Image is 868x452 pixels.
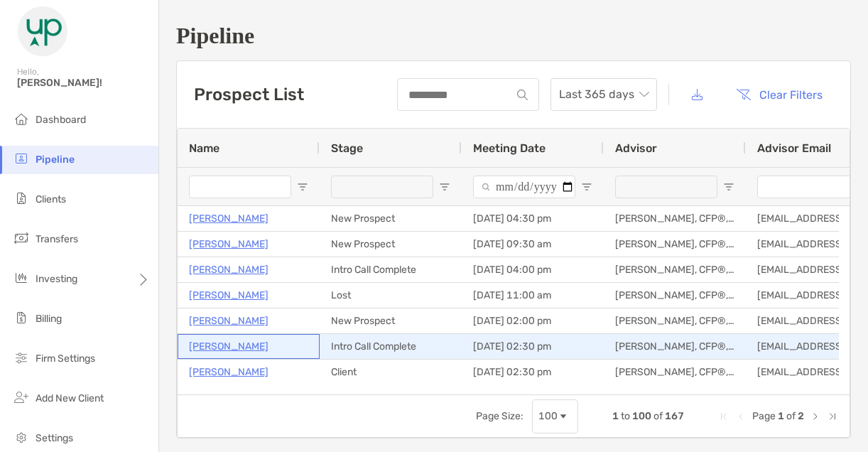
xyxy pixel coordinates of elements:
div: [DATE] 04:30 pm [462,206,604,231]
span: Add New Client [36,392,104,404]
span: 1 [612,410,619,422]
button: Open Filter Menu [581,181,592,193]
h1: Pipeline [176,23,851,49]
img: settings icon [13,429,30,446]
span: Dashboard [36,114,86,126]
img: input icon [517,90,528,100]
span: Investing [36,273,77,285]
div: [PERSON_NAME], CFP®, CFA®, CDFA® [604,334,746,359]
input: Name Filter Input [189,176,291,198]
span: of [653,410,663,422]
span: Stage [331,141,363,155]
div: Intro Call Complete [320,257,462,282]
a: [PERSON_NAME] [189,338,268,355]
button: Open Filter Menu [439,181,450,193]
a: [PERSON_NAME] [189,210,268,227]
a: [PERSON_NAME] [189,312,268,330]
img: transfers icon [13,230,30,247]
span: to [621,410,630,422]
div: [PERSON_NAME], CFP®, CFA®, CDFA® [604,257,746,282]
span: 1 [778,410,784,422]
span: 2 [798,410,804,422]
a: [PERSON_NAME] [189,261,268,279]
div: [PERSON_NAME], CFP®, CFA®, CDFA® [604,308,746,333]
div: [PERSON_NAME], CFP®, CFA®, CDFA® [604,283,746,308]
input: Meeting Date Filter Input [473,176,575,198]
span: Last 365 days [559,79,649,110]
span: 100 [632,410,651,422]
span: [PERSON_NAME]! [17,77,150,89]
div: New Prospect [320,206,462,231]
span: Transfers [36,233,78,245]
div: New Prospect [320,232,462,257]
span: Page [752,410,776,422]
div: [DATE] 04:00 pm [462,257,604,282]
img: billing icon [13,309,30,326]
a: [PERSON_NAME] [189,286,268,304]
span: Meeting Date [473,141,546,155]
a: [PERSON_NAME] [189,363,268,381]
div: Previous Page [735,411,747,422]
span: Pipeline [36,154,75,166]
div: Client [320,360,462,384]
div: [DATE] 02:30 pm [462,360,604,384]
div: Page Size: [476,410,523,422]
img: add_new_client icon [13,389,30,406]
img: investing icon [13,269,30,286]
div: [DATE] 02:30 pm [462,334,604,359]
span: Advisor Email [757,141,831,155]
div: [DATE] 11:00 am [462,283,604,308]
img: pipeline icon [13,150,30,167]
span: Firm Settings [36,353,95,365]
img: Zoe Logo [17,6,68,57]
span: Settings [36,432,73,444]
div: Intro Call Complete [320,334,462,359]
div: Next Page [810,411,821,422]
a: [PERSON_NAME] [189,235,268,253]
span: 167 [665,410,684,422]
img: dashboard icon [13,110,30,127]
button: Open Filter Menu [723,181,734,193]
div: [DATE] 02:00 pm [462,308,604,333]
span: of [786,410,796,422]
img: clients icon [13,190,30,207]
span: Billing [36,313,62,325]
span: Clients [36,193,66,205]
div: [PERSON_NAME], CFP®, CFA®, CDFA® [604,206,746,231]
span: Name [189,141,219,155]
div: [PERSON_NAME], CFP®, CFA®, CDFA® [604,360,746,384]
span: Advisor [615,141,657,155]
img: firm-settings icon [13,349,30,366]
button: Clear Filters [725,79,833,110]
div: Last Page [827,411,838,422]
div: [DATE] 09:30 am [462,232,604,257]
div: 100 [538,410,558,422]
h3: Prospect List [194,85,304,104]
button: Open Filter Menu [297,181,308,193]
div: First Page [718,411,729,422]
div: Page Size [532,399,578,434]
div: [PERSON_NAME], CFP®, CFA®, CDFA® [604,232,746,257]
div: Lost [320,283,462,308]
div: New Prospect [320,308,462,333]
